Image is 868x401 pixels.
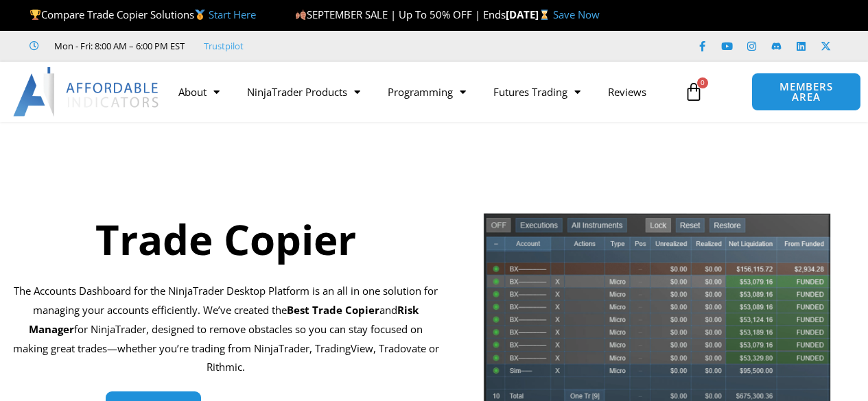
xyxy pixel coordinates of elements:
a: Save Now [553,8,600,21]
img: 🥇 [195,10,205,20]
img: 🍂 [296,10,306,20]
img: LogoAI | Affordable Indicators – NinjaTrader [13,67,161,117]
span: Mon - Fri: 8:00 AM – 6:00 PM EST [51,38,185,54]
span: MEMBERS AREA [766,82,846,102]
a: MEMBERS AREA [751,73,860,111]
span: SEPTEMBER SALE | Up To 50% OFF | Ends [295,8,506,21]
a: Reviews [594,76,660,108]
b: Best Trade Copier [287,303,379,317]
img: 🏆 [30,10,40,20]
a: About [165,76,233,108]
h1: Trade Copier [10,210,441,268]
a: Futures Trading [480,76,594,108]
a: Start Here [209,8,256,21]
img: ⌛ [539,10,550,20]
strong: [DATE] [506,8,553,21]
nav: Menu [165,76,677,108]
strong: Risk Manager [29,303,419,336]
a: 0 [664,72,724,112]
a: Trustpilot [204,38,244,54]
span: Compare Trade Copier Solutions [30,8,256,21]
span: 0 [697,77,708,88]
a: NinjaTrader Products [233,76,374,108]
a: Programming [374,76,480,108]
p: The Accounts Dashboard for the NinjaTrader Desktop Platform is an all in one solution for managin... [10,282,441,377]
